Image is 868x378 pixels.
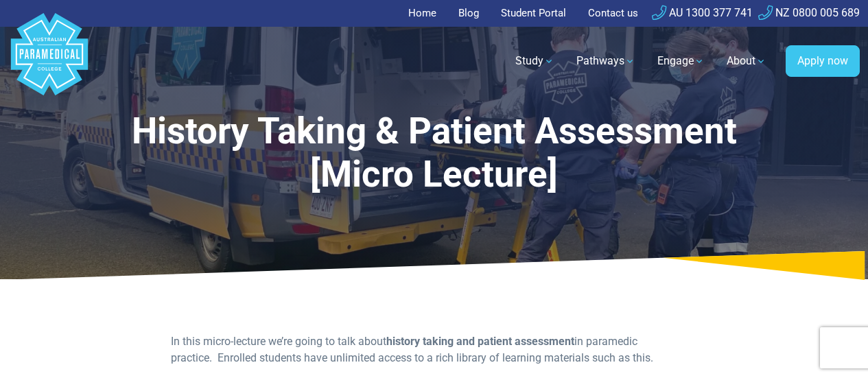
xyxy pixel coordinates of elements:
[171,333,697,366] p: In this micro-lecture we’re going to talk about in paramedic practice. Enrolled students have unl...
[652,6,753,19] a: AU 1300 377 741
[507,42,563,80] a: Study
[786,45,860,77] a: Apply now
[718,42,775,80] a: About
[649,42,713,80] a: Engage
[115,110,753,197] h1: History Taking & Patient Assessment [Micro Lecture]
[568,42,644,80] a: Pathways
[8,27,91,96] a: Australian Paramedical College
[386,335,574,348] strong: history taking and patient assessment
[758,6,860,19] a: NZ 0800 005 689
